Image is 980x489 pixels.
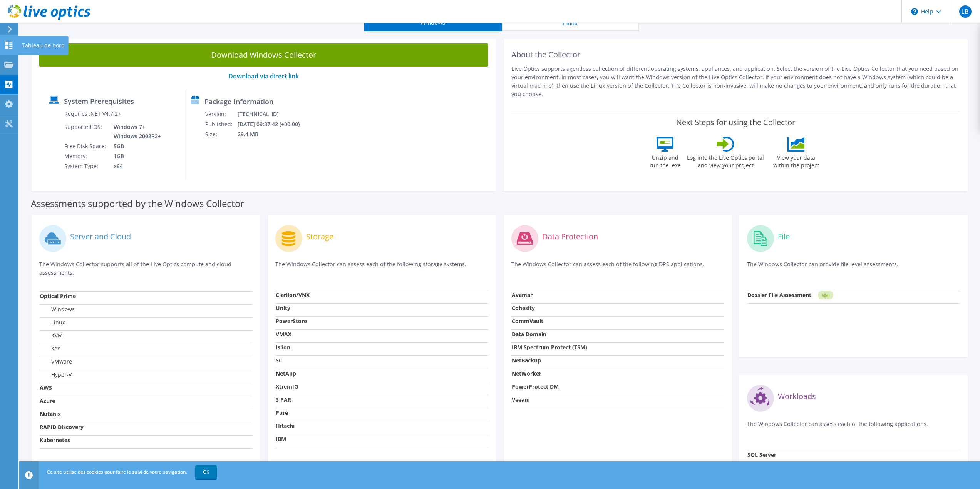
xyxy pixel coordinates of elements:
[822,293,829,297] tspan: NEW!
[40,397,55,404] strong: Azure
[911,8,918,15] svg: \n
[275,260,488,276] p: The Windows Collector can assess each of the following storage systems.
[64,122,108,141] td: Supported OS:
[512,357,541,364] strong: NetBackup
[276,396,291,403] strong: 3 PAR
[747,451,776,458] strong: SQL Server
[70,233,131,240] label: Server and Cloud
[512,304,535,312] strong: Cohesity
[768,152,824,169] label: View your data within the project
[39,43,488,67] a: Download Windows Collector
[687,152,764,169] label: Log into the Live Optics portal and view your project
[276,291,310,299] strong: Clariion/VNX
[511,260,724,276] p: The Windows Collector can assess each of the following DPS applications.
[747,420,960,436] p: The Windows Collector can assess each of the following applications.
[647,152,683,169] label: Unzip and run the .exe
[512,317,543,325] strong: CommVault
[512,291,533,299] strong: Avamar
[195,465,217,479] a: OK
[542,233,598,240] label: Data Protection
[276,422,295,429] strong: Hitachi
[228,72,299,80] a: Download via direct link
[276,435,286,442] strong: IBM
[40,358,72,365] label: VMware
[31,200,244,207] label: Assessments supported by the Windows Collector
[40,423,84,431] strong: RAPID Discovery
[512,370,541,377] strong: NetWorker
[276,330,291,338] strong: VMAX
[276,383,298,390] strong: XtremIO
[512,396,530,403] strong: Veeam
[306,233,333,240] label: Storage
[276,409,288,416] strong: Pure
[40,319,65,326] label: Linux
[40,384,52,391] strong: AWS
[64,97,134,105] label: System Prerequisites
[40,345,61,352] label: Xen
[205,129,237,139] td: Size:
[108,141,162,151] td: 5GB
[237,109,310,119] td: [TECHNICAL_ID]
[40,436,70,444] strong: Kubernetes
[64,151,108,161] td: Memory:
[676,118,795,127] label: Next Steps for using the Collector
[64,161,108,171] td: System Type:
[276,357,282,364] strong: SC
[276,317,307,325] strong: PowerStore
[778,233,790,240] label: File
[276,344,290,351] strong: Isilon
[959,5,972,18] span: LB
[747,291,811,299] strong: Dossier File Assessment
[40,410,61,417] strong: Nutanix
[511,65,960,98] p: Live Optics supports agentless collection of different operating systems, appliances, and applica...
[108,151,162,161] td: 1GB
[40,332,63,339] label: KVM
[108,161,162,171] td: x64
[512,383,559,390] strong: PowerProtect DM
[108,122,162,141] td: Windows 7+ Windows 2008R2+
[205,119,237,129] td: Published:
[205,109,237,119] td: Version:
[512,330,546,338] strong: Data Domain
[237,129,310,139] td: 29.4 MB
[237,119,310,129] td: [DATE] 09:37:42 (+00:00)
[276,304,290,312] strong: Unity
[40,305,75,313] label: Windows
[276,370,296,377] strong: NetApp
[47,469,187,475] span: Ce site utilise des cookies pour faire le suivi de votre navigation.
[512,344,587,351] strong: IBM Spectrum Protect (TSM)
[40,371,72,379] label: Hyper-V
[64,110,121,118] label: Requires .NET V4.7.2+
[64,141,108,151] td: Free Disk Space:
[511,50,960,59] h2: About the Collector
[40,292,76,300] strong: Optical Prime
[39,260,252,277] p: The Windows Collector supports all of the Live Optics compute and cloud assessments.
[778,392,816,400] label: Workloads
[18,36,69,55] div: Tableau de bord
[747,260,960,276] p: The Windows Collector can provide file level assessments.
[204,98,273,105] label: Package Information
